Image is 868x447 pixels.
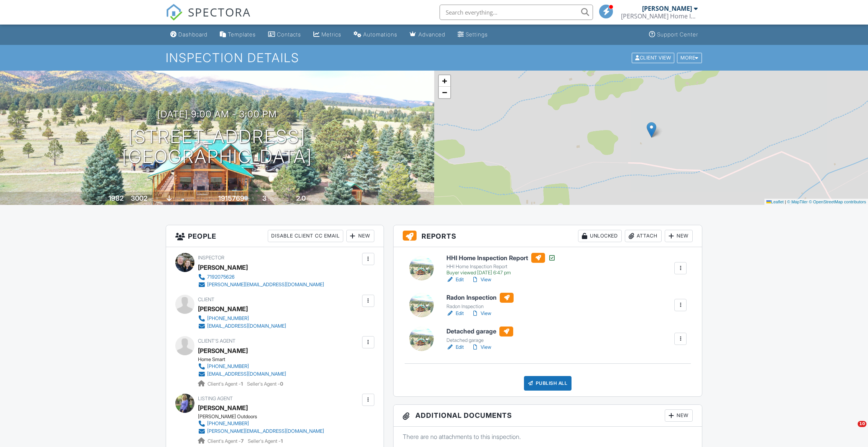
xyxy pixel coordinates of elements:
[471,310,491,317] a: View
[207,371,286,377] div: [EMAIL_ADDRESS][DOMAIN_NAME]
[178,31,208,38] div: Dashboard
[122,127,312,167] h1: [STREET_ADDRESS] [GEOGRAPHIC_DATA]
[208,438,245,444] span: Client's Agent -
[407,28,448,42] a: Advanced
[351,28,400,42] a: Automations (Basic)
[207,363,249,369] div: [PHONE_NUMBER]
[99,196,107,202] span: Built
[446,337,513,343] div: Detached garage
[307,196,329,202] span: bathrooms
[241,438,244,444] strong: 7
[657,31,698,38] div: Support Center
[207,421,249,427] div: [PHONE_NUMBER]
[296,194,306,202] div: 2.0
[241,381,243,387] strong: 1
[446,303,514,310] div: Radon Inspection
[665,230,693,242] div: New
[198,273,324,281] a: 7192075626
[455,28,491,42] a: Settings
[198,370,286,378] a: [EMAIL_ADDRESS][DOMAIN_NAME]
[842,421,860,439] iframe: Intercom live chat
[442,87,447,97] span: −
[198,303,248,315] div: [PERSON_NAME]
[268,196,289,202] span: bedrooms
[394,405,702,427] h3: Additional Documents
[446,253,556,263] h6: HHI Home Inspection Report
[228,31,256,38] div: Templates
[321,31,341,38] div: Metrics
[446,270,556,276] div: Buyer viewed [DATE] 6:47 pm
[217,28,259,42] a: Templates
[363,31,397,38] div: Automations
[578,230,622,242] div: Unlocked
[446,343,464,351] a: Edit
[440,5,593,20] input: Search everything...
[207,315,249,322] div: [PHONE_NUMBER]
[439,87,450,98] a: Zoom out
[632,53,674,63] div: Client View
[466,31,488,38] div: Settings
[418,31,445,38] div: Advanced
[471,343,491,351] a: View
[198,297,214,302] span: Client
[166,4,183,21] img: The Best Home Inspection Software - Spectora
[665,409,693,422] div: New
[208,381,244,387] span: Client's Agent -
[621,12,698,20] div: Hartman Home Inspections
[207,282,324,288] div: [PERSON_NAME][EMAIL_ADDRESS][DOMAIN_NAME]
[245,196,255,202] span: sq.ft.
[394,225,702,247] h3: Reports
[248,438,283,444] span: Seller's Agent -
[446,293,514,310] a: Radon Inspection Radon Inspection
[207,428,324,434] div: [PERSON_NAME][EMAIL_ADDRESS][DOMAIN_NAME]
[166,225,384,247] h3: People
[631,54,676,60] a: Client View
[198,338,236,344] span: Client's Agent
[809,200,866,204] a: © OpenStreetMap contributors
[442,76,447,86] span: +
[198,262,248,273] div: [PERSON_NAME]
[265,28,304,42] a: Contacts
[198,345,248,356] a: [PERSON_NAME]
[677,53,702,63] div: More
[346,230,374,242] div: New
[625,230,662,242] div: Attach
[446,253,556,276] a: HHI Home Inspection Report HHI Home Inspection Report Buyer viewed [DATE] 6:47 pm
[148,196,159,202] span: sq. ft.
[785,200,786,204] span: |
[471,276,491,284] a: View
[262,194,267,202] div: 3
[198,281,324,289] a: [PERSON_NAME][EMAIL_ADDRESS][DOMAIN_NAME]
[247,381,283,387] span: Seller's Agent -
[277,31,301,38] div: Contacts
[188,4,251,20] span: SPECTORA
[647,122,656,138] img: Marker
[201,196,217,202] span: Lot Size
[198,427,324,435] a: [PERSON_NAME][EMAIL_ADDRESS][DOMAIN_NAME]
[446,327,513,336] h6: Detached garage
[280,381,283,387] strong: 0
[446,293,514,303] h6: Radon Inspection
[787,200,808,204] a: © MapTiler
[858,421,866,427] span: 10
[646,28,701,42] a: Support Center
[446,276,464,284] a: Edit
[446,310,464,317] a: Edit
[198,363,286,370] a: [PHONE_NUMBER]
[198,396,233,401] span: Listing Agent
[218,194,244,202] div: 1915769
[439,75,450,87] a: Zoom in
[173,196,194,202] span: basement
[268,230,343,242] div: Disable Client CC Email
[446,327,513,343] a: Detached garage Detached garage
[157,109,277,119] h3: [DATE] 9:00 am - 3:00 pm
[198,402,248,414] a: [PERSON_NAME]
[207,274,235,280] div: 7192075626
[167,28,211,42] a: Dashboard
[198,255,224,261] span: Inspector
[446,264,556,270] div: HHI Home Inspection Report
[198,414,330,420] div: [PERSON_NAME] Outdoors
[166,10,251,26] a: SPECTORA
